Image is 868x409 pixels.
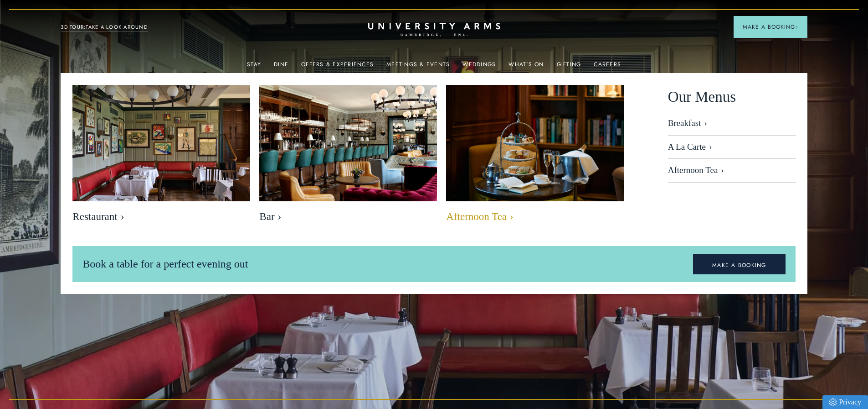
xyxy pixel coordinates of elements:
[668,159,796,183] a: Afternoon Tea
[301,61,374,73] a: Offers & Experiences
[259,85,437,204] img: image-b49cb22997400f3f08bed174b2325b8c369ebe22-8192x5461-jpg
[259,85,437,228] a: image-b49cb22997400f3f08bed174b2325b8c369ebe22-8192x5461-jpg Bar
[668,136,796,159] a: A La Carte
[72,85,250,228] a: image-bebfa3899fb04038ade422a89983545adfd703f7-2500x1667-jpg Restaurant
[446,210,624,223] span: Afternoon Tea
[795,26,798,29] img: Arrow icon
[693,254,786,275] a: MAKE A BOOKING
[446,85,624,228] a: image-eb2e3df6809416bccf7066a54a890525e7486f8d-2500x1667-jpg Afternoon Tea
[386,61,450,73] a: Meetings & Events
[829,399,837,406] img: Privacy
[508,61,544,73] a: What's On
[743,23,798,31] span: Make a Booking
[72,85,250,204] img: image-bebfa3899fb04038ade422a89983545adfd703f7-2500x1667-jpg
[433,76,637,212] img: image-eb2e3df6809416bccf7066a54a890525e7486f8d-2500x1667-jpg
[368,23,500,37] a: Home
[247,61,261,73] a: Stay
[594,61,621,73] a: Careers
[668,118,796,136] a: Breakfast
[462,61,496,73] a: Weddings
[61,23,148,31] a: 3D TOUR:TAKE A LOOK AROUND
[82,258,248,270] span: Book a table for a perfect evening out
[274,61,288,73] a: Dine
[822,395,868,409] a: Privacy
[668,85,736,109] span: Our Menus
[734,16,807,38] button: Make a BookingArrow icon
[259,210,437,223] span: Bar
[557,61,581,73] a: Gifting
[72,210,250,223] span: Restaurant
